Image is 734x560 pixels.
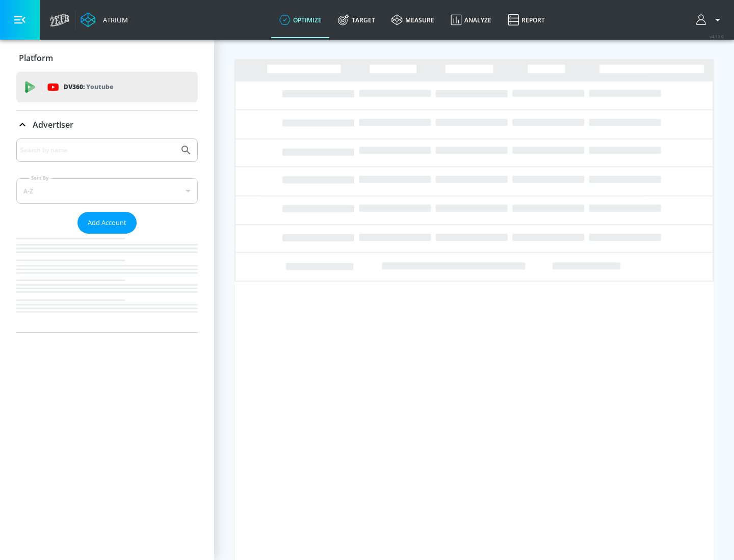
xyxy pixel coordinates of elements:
nav: list of Advertiser [16,234,198,332]
button: Add Account [77,212,137,234]
div: A-Z [16,178,198,204]
input: Search by name [20,144,175,157]
div: DV360: Youtube [16,72,198,102]
label: Sort By [29,175,51,181]
p: Platform [19,52,53,64]
div: Advertiser [16,138,198,332]
a: Atrium [81,12,128,27]
p: Advertiser [33,119,73,130]
p: Youtube [86,81,113,92]
span: Add Account [88,217,126,229]
a: Analyze [442,2,500,38]
p: DV360: [64,81,113,93]
div: Atrium [99,15,128,24]
a: measure [383,2,442,38]
div: Platform [16,44,198,72]
div: Advertiser [16,110,198,139]
a: Target [330,2,383,38]
a: Report [500,2,553,38]
span: v 4.19.0 [710,34,724,39]
a: optimize [271,2,330,38]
